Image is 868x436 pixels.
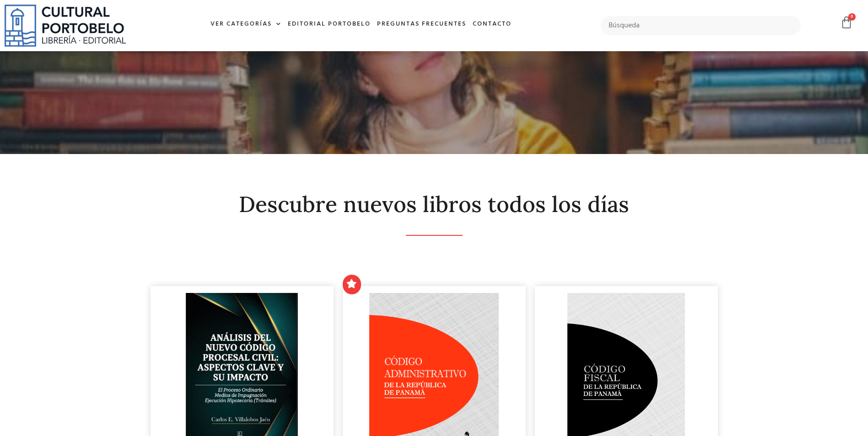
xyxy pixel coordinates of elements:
[374,15,469,34] a: Preguntas frecuentes
[601,16,801,35] input: Búsqueda
[151,192,718,217] h2: Descubre nuevos libros todos los días
[207,15,285,34] a: Ver Categorías
[848,13,856,21] span: 0
[285,15,374,34] a: Editorial Portobelo
[469,15,515,34] a: Contacto
[840,16,853,29] a: 0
